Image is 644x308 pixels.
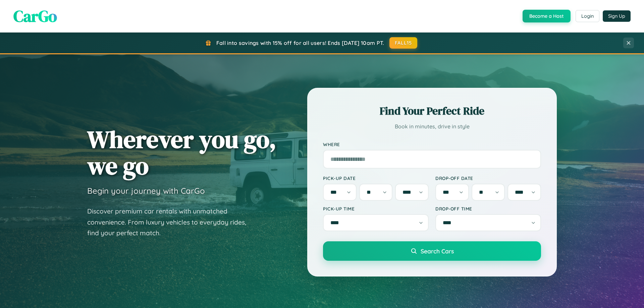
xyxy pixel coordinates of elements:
label: Where [323,141,541,147]
label: Pick-up Date [323,175,429,181]
span: Fall into savings with 15% off for all users! Ends [DATE] 10am PT. [216,40,384,46]
button: Sign Up [603,10,631,22]
p: Book in minutes, drive in style [323,122,541,131]
button: Login [576,10,599,22]
label: Drop-off Time [435,206,541,211]
label: Drop-off Date [435,175,541,181]
span: CarGo [13,5,57,27]
button: Become a Host [523,10,571,22]
h3: Begin your journey with CarGo [87,186,205,196]
button: FALL15 [389,37,418,49]
p: Discover premium car rentals with unmatched convenience. From luxury vehicles to everyday rides, ... [87,206,255,239]
h1: Wherever you go, we go [87,126,276,179]
span: Search Cars [421,247,454,255]
button: Search Cars [323,241,541,261]
label: Pick-up Time [323,206,429,211]
h2: Find Your Perfect Ride [323,104,541,118]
